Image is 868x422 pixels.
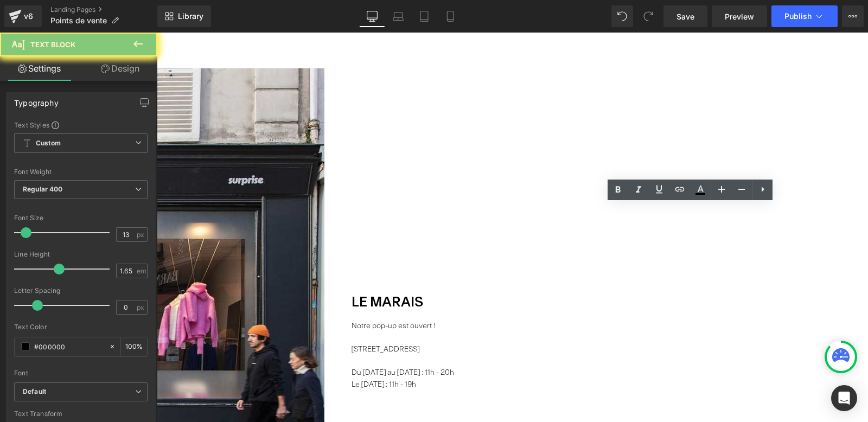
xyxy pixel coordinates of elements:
[14,369,148,377] div: Font
[50,16,107,25] span: Points de vente
[611,5,633,27] button: Undo
[14,287,148,295] div: Letter Spacing
[195,288,297,299] p: Notre pop-up est ouvert !
[157,5,211,27] a: New Library
[23,185,63,193] b: Regular 400
[36,139,61,148] b: Custom
[50,5,157,14] a: Landing Pages
[14,251,148,258] div: Line Height
[195,311,297,323] p: [STREET_ADDRESS]
[14,214,148,222] div: Font Size
[22,9,35,23] div: v6
[137,304,146,311] span: px
[81,56,159,81] a: Design
[195,264,297,277] h2: Le MARAIS
[725,11,754,22] span: Preview
[121,337,147,356] div: %
[195,347,297,358] p: Le [DATE] : 11h - 19h
[712,5,767,27] a: Preview
[4,5,42,27] a: v6
[14,410,148,418] div: Text Transform
[34,341,104,353] input: Color
[784,12,812,21] span: Publish
[14,168,148,176] div: Font Weight
[195,335,297,346] p: Du [DATE] au [DATE] : 11h - 20h
[137,267,146,274] span: em
[437,5,463,27] a: Mobile
[14,92,59,107] div: Typography
[137,231,146,238] span: px
[30,40,75,49] span: Text Block
[771,5,838,27] button: Publish
[178,11,203,21] span: Library
[14,323,148,331] div: Text Color
[23,387,46,397] i: Default
[385,5,411,27] a: Laptop
[676,11,694,22] span: Save
[831,385,857,411] div: Open Intercom Messenger
[411,5,437,27] a: Tablet
[842,5,864,27] button: More
[14,120,148,129] div: Text Styles
[359,5,385,27] a: Desktop
[637,5,659,27] button: Redo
